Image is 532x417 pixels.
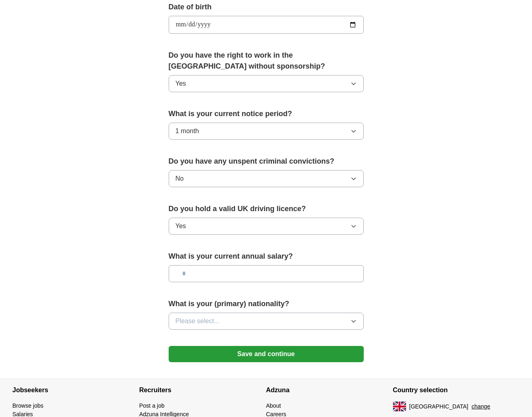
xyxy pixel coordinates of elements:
label: What is your current notice period? [169,108,364,119]
label: Do you hold a valid UK driving licence? [169,203,364,214]
a: About [266,402,281,409]
a: Post a job [139,402,165,409]
button: Please select... [169,313,364,330]
button: No [169,170,364,187]
span: [GEOGRAPHIC_DATA] [409,402,469,411]
label: What is your (primary) nationality? [169,298,364,309]
button: change [471,402,490,411]
span: Yes [176,221,186,231]
label: Do you have any unspent criminal convictions? [169,156,364,167]
button: 1 month [169,123,364,140]
label: Do you have the right to work in the [GEOGRAPHIC_DATA] without sponsorship? [169,50,364,72]
span: 1 month [176,126,199,136]
h4: Country selection [393,379,520,402]
img: UK flag [393,402,406,411]
span: Please select... [176,316,220,326]
a: Browse jobs [13,402,43,409]
button: Save and continue [169,346,364,362]
button: Yes [169,218,364,235]
label: Date of birth [169,2,364,13]
span: Yes [176,79,186,89]
span: No [176,174,184,184]
label: What is your current annual salary? [169,251,364,262]
button: Yes [169,75,364,92]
